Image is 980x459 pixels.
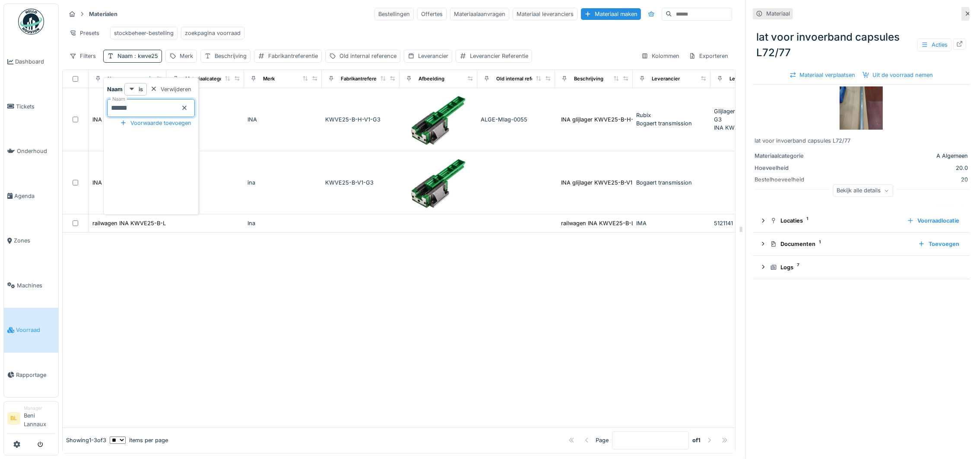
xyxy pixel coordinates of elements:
div: Materiaal maken [581,8,641,20]
div: Beschrijving [574,75,603,83]
span: Bogaert transmission [636,120,692,127]
div: Showing 1 - 3 of 3 [66,436,106,444]
strong: Materialen [86,10,121,18]
span: Dashboard [15,57,55,66]
div: zoekpagina voorraad [185,29,241,37]
div: Bekijk alle details [833,184,893,197]
span: 5121141 [714,220,733,226]
span: Rubix [636,112,651,118]
div: Leverancier [418,52,448,60]
div: Materiaal leveranciers [513,8,577,20]
div: Bestellingen [374,8,414,20]
div: Page [596,436,609,444]
div: Manager [24,405,55,411]
li: Beni Lannaux [24,405,55,432]
div: Fabrikantreferentie [341,75,386,83]
div: Documenten [770,240,911,248]
label: Naam [111,96,127,103]
div: Exporteren [685,50,732,62]
div: Presets [66,27,103,39]
div: Voorwaarde toevoegen [117,117,195,129]
div: INA glijlager KWVE25-B-H-V1-G3 [92,115,181,124]
div: Hoeveelheid [755,164,819,172]
div: Logs [770,263,959,271]
div: Naam [117,52,158,60]
span: Bogaert transmission [636,179,692,186]
div: Leverancier Referentie [729,75,783,83]
div: lat voor invoerband capsules L72/77 [753,26,970,64]
div: INA glijlager KWVE25-B-H-V1-G3 [561,115,650,124]
summary: Locaties1Voorraadlocatie [756,213,966,229]
div: Voorraadlocatie [904,215,963,226]
div: railwagen INA KWVE25-B-L [92,219,166,227]
span: Onderhoud [17,147,55,155]
div: Old internal reference [496,75,548,83]
div: ALGE-Mlag-0055 [481,115,552,124]
div: Naam [108,75,121,83]
span: Voorraad [16,326,55,334]
div: Acties [917,38,951,51]
div: Leverancier Referentie [470,52,528,60]
div: Old internal reference [339,52,396,60]
div: A Algemeen [823,152,968,160]
div: 20 [823,175,968,184]
strong: of 1 [692,436,701,444]
div: Materiaalaanvragen [450,8,509,20]
div: 20.0 [823,164,968,172]
div: Kolommen [637,50,683,62]
div: INA [247,115,318,124]
div: Offertes [417,8,447,20]
img: lat voor invoerband capsules L72/77 [840,86,883,130]
summary: Logs7 [756,259,966,275]
div: Beschrijving [215,52,247,60]
div: Uit de voorraad nemen [859,69,937,81]
div: INA glijlager KWVE25-B-V1-G3 [92,178,174,187]
summary: Documenten1Toevoegen [756,236,966,252]
div: Fabrikantreferentie [268,52,318,60]
strong: is [139,85,143,93]
span: Rapportage [16,371,55,379]
img: Badge_color-CXgf-gQk.svg [18,9,44,35]
div: glijlager [170,115,241,124]
div: KWVE25-B-V1-G3 [325,178,396,187]
span: Zones [14,236,55,245]
div: Afbeelding [419,75,444,83]
li: BL [7,412,20,425]
div: INA glijlager KWVE25-B-V1-G3 [561,178,643,187]
div: Locaties [770,217,900,225]
div: Filters [66,50,100,62]
div: stockbeheer-bestelling [114,29,174,37]
span: : kwve25 [133,53,158,59]
div: Bestelhoeveelheid [755,175,819,184]
span: Tickets [16,102,55,111]
div: ina [247,178,318,187]
div: KWVE25-B-H-V1-G3 [325,115,396,124]
span: IMA [636,220,647,226]
img: INA glijlager KWVE25-B-H-V1-G3 [403,92,474,147]
span: Agenda [14,192,55,200]
span: Glijlager KWVE25-B-H-V1-G3 [714,108,784,123]
div: items per page [110,436,168,444]
div: Merk [180,52,193,60]
span: INA KWVE25-B-H-V1-G3 [714,124,780,131]
div: railwagen INA KWVE25-B-L [561,219,634,227]
div: Merk [263,75,275,83]
div: Materiaalcategorie [755,152,819,160]
div: Materiaalcategorie [185,75,229,83]
div: Toevoegen [915,238,963,250]
strong: Naam [107,85,123,93]
div: lat voor invoerband capsules L72/77 [755,137,968,145]
img: INA glijlager KWVE25-B-V1-G3 [403,155,474,210]
span: Machines [17,281,55,290]
div: Ina [247,219,318,227]
div: Materiaal verplaatsen [786,69,859,81]
div: Verwijderen [147,83,195,95]
div: Leverancier [652,75,680,83]
div: Materiaal [766,10,790,18]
